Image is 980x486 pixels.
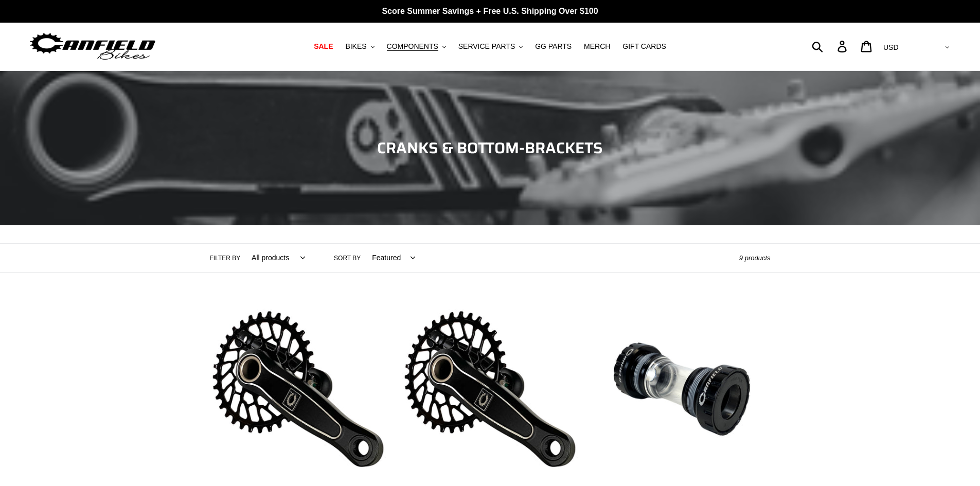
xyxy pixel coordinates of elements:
span: SALE [314,42,333,51]
img: Canfield Bikes [28,30,157,63]
input: Search [817,35,844,58]
a: SALE [309,40,338,53]
span: COMPONENTS [387,42,438,51]
button: COMPONENTS [382,40,451,53]
span: GG PARTS [535,42,572,51]
span: CRANKS & BOTTOM-BRACKETS [377,136,603,160]
a: GIFT CARDS [617,40,671,53]
span: BIKES [345,42,366,51]
span: GIFT CARDS [622,42,666,51]
a: MERCH [579,40,615,53]
span: 9 products [739,254,771,262]
button: BIKES [340,40,379,53]
button: SERVICE PARTS [453,40,528,53]
label: Filter by [210,254,241,263]
label: Sort by [334,254,361,263]
span: SERVICE PARTS [458,42,515,51]
span: MERCH [584,42,610,51]
a: GG PARTS [530,40,577,53]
